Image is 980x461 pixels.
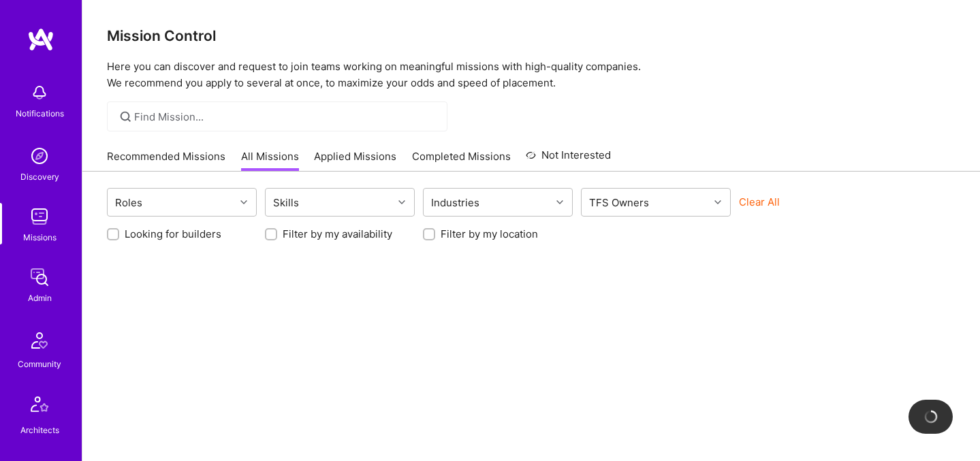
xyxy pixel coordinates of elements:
div: Community [18,357,61,371]
label: Filter by my availability [283,227,392,241]
img: teamwork [26,203,53,230]
div: Notifications [16,106,64,121]
div: Skills [270,193,302,212]
i: icon Chevron [714,199,721,206]
div: Missions [23,230,57,244]
i: icon Chevron [240,199,247,206]
i: icon Chevron [398,199,405,206]
label: Filter by my location [441,227,538,241]
a: All Missions [241,149,299,172]
label: Looking for builders [125,227,221,241]
div: Admin [28,291,52,305]
h3: Mission Control [107,27,955,44]
img: Community [23,324,56,357]
input: Find Mission... [134,110,437,124]
div: Roles [112,193,146,212]
i: icon SearchGrey [118,109,133,125]
img: loading [924,410,938,424]
div: Architects [20,423,59,437]
img: admin teamwork [26,264,53,291]
img: logo [27,27,54,52]
button: Clear All [739,195,780,209]
p: Here you can discover and request to join teams working on meaningful missions with high-quality ... [107,59,955,91]
div: Industries [428,193,483,212]
img: discovery [26,142,53,170]
img: bell [26,79,53,106]
a: Recommended Missions [107,149,225,172]
a: Not Interested [526,147,611,172]
div: Discovery [20,170,59,184]
i: icon Chevron [556,199,563,206]
div: TFS Owners [586,193,652,212]
a: Completed Missions [412,149,511,172]
img: Architects [23,390,56,423]
a: Applied Missions [314,149,396,172]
